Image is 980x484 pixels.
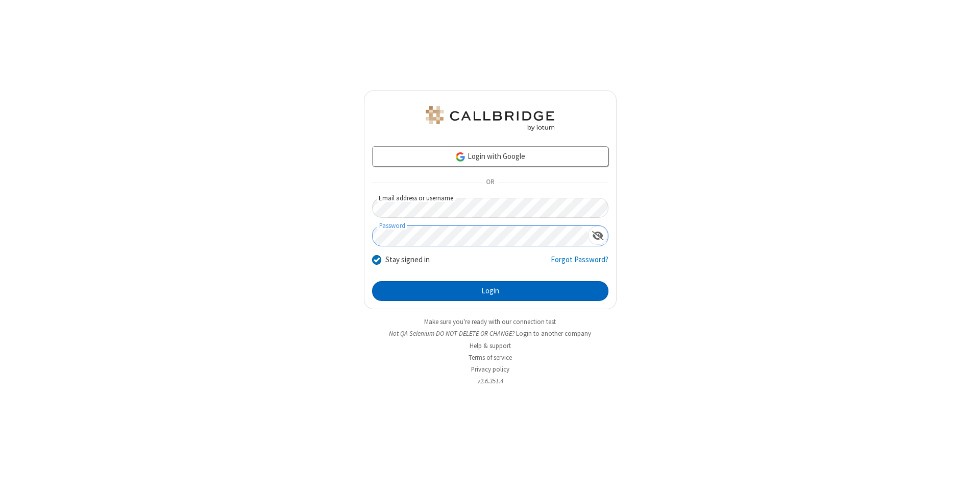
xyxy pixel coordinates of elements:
li: v2.6.351.4 [364,376,617,386]
a: Help & support [470,341,511,350]
a: Forgot Password? [551,254,608,273]
a: Terms of service [469,353,512,362]
li: Not QA Selenium DO NOT DELETE OR CHANGE? [364,329,617,338]
img: QA Selenium DO NOT DELETE OR CHANGE [424,106,556,131]
input: Email address or username [372,198,608,218]
div: Show password [588,226,608,245]
a: Make sure you're ready with our connection test [424,317,556,326]
input: Password [373,226,588,246]
a: Login with Google [372,146,608,167]
iframe: Chat [954,457,972,477]
label: Stay signed in [385,254,430,266]
button: Login to another company [516,329,591,338]
img: google-icon.png [455,151,466,163]
span: OR [482,175,498,190]
button: Login [372,281,608,302]
a: Privacy policy [471,365,509,374]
